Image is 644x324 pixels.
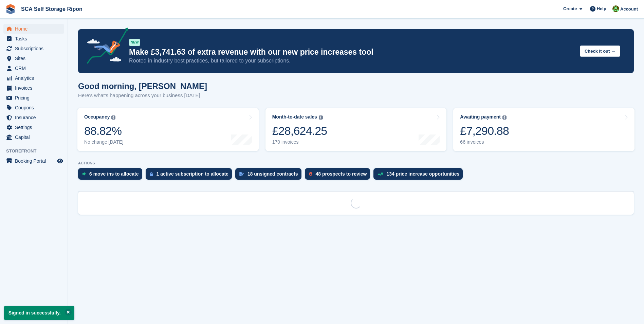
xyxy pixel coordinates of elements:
[272,139,327,145] div: 170 invoices
[78,168,146,183] a: 6 move ins to allocate
[3,132,64,142] a: menu
[15,132,56,142] span: Capital
[316,171,367,177] div: 48 prospects to review
[319,115,323,120] img: icon-info-grey-7440780725fd019a000dd9b08b2336e03edf1995a4989e88bcd33f0948082b44.svg
[235,168,305,183] a: 18 unsigned contracts
[78,82,207,91] h1: Good morning, [PERSON_NAME]
[460,114,501,120] div: Awaiting payment
[3,103,64,112] a: menu
[15,44,56,53] span: Subscriptions
[580,46,620,57] button: Check it out →
[3,83,64,93] a: menu
[150,172,153,176] img: active_subscription_to_allocate_icon-d502201f5373d7db506a760aba3b589e785aa758c864c3986d89f69b8ff3...
[129,47,574,57] p: Make £3,741.63 of extra revenue with our new price increases tool
[6,148,68,155] span: Storefront
[82,172,86,176] img: move_ins_to_allocate_icon-fdf77a2bb77ea45bf5b3d319d69a93e2d87916cf1d5bf7949dd705db3b84f3ca.svg
[3,156,64,166] a: menu
[15,34,56,43] span: Tasks
[309,172,312,176] img: prospect-51fa495bee0391a8d652442698ab0144808aea92771e9ea1ae160a38d050c398.svg
[502,115,507,120] img: icon-info-grey-7440780725fd019a000dd9b08b2336e03edf1995a4989e88bcd33f0948082b44.svg
[460,124,509,138] div: £7,290.88
[3,73,64,83] a: menu
[15,93,56,103] span: Pricing
[18,3,85,15] a: SCA Self Storage Ripon
[3,44,64,53] a: menu
[3,34,64,43] a: menu
[239,172,244,176] img: contract_signature_icon-13c848040528278c33f63329250d36e43548de30e8caae1d1a13099fd9432cc5.svg
[15,123,56,132] span: Settings
[563,5,577,12] span: Create
[15,64,56,73] span: CRM
[15,156,56,166] span: Booking Portal
[84,114,110,120] div: Occupancy
[620,6,638,13] span: Account
[15,83,56,93] span: Invoices
[272,114,317,120] div: Month-to-date sales
[15,54,56,63] span: Sites
[612,5,619,12] img: Kelly Neesham
[3,123,64,132] a: menu
[15,113,56,122] span: Insurance
[3,54,64,63] a: menu
[453,108,634,151] a: Awaiting payment £7,290.88 66 invoices
[81,28,129,66] img: price-adjustments-announcement-icon-8257ccfd72463d97f412b2fc003d46551f7dbcb40ab6d574587a9cd5c0d94...
[3,113,64,122] a: menu
[5,4,16,14] img: stora-icon-8386f47178a22dfd0bd8f6a31ec36ba5ce8667c1dd55bd0f319d3a0aa187defe.svg
[157,171,228,177] div: 1 active subscription to allocate
[3,64,64,73] a: menu
[265,108,447,151] a: Month-to-date sales £28,624.25 170 invoices
[373,168,466,183] a: 134 price increase opportunities
[305,168,374,183] a: 48 prospects to review
[3,93,64,103] a: menu
[4,306,74,320] p: Signed in successfully.
[272,124,327,138] div: £28,624.25
[3,24,64,34] a: menu
[129,57,574,65] p: Rooted in industry best practices, but tailored to your subscriptions.
[111,115,115,120] img: icon-info-grey-7440780725fd019a000dd9b08b2336e03edf1995a4989e88bcd33f0948082b44.svg
[84,124,124,138] div: 88.82%
[247,171,298,177] div: 18 unsigned contracts
[15,73,56,83] span: Analytics
[129,39,140,46] div: NEW
[460,139,509,145] div: 66 invoices
[15,24,56,34] span: Home
[378,173,383,176] img: price_increase_opportunities-93ffe204e8149a01c8c9dc8f82e8f89637d9d84a8eef4429ea346261dce0b2c0.svg
[78,92,207,100] p: Here's what's happening across your business [DATE]
[146,168,235,183] a: 1 active subscription to allocate
[597,5,606,12] span: Help
[15,103,56,112] span: Coupons
[84,139,124,145] div: No change [DATE]
[78,161,634,165] p: ACTIONS
[56,157,64,165] a: Preview store
[386,171,459,177] div: 134 price increase opportunities
[89,171,139,177] div: 6 move ins to allocate
[77,108,259,151] a: Occupancy 88.82% No change [DATE]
